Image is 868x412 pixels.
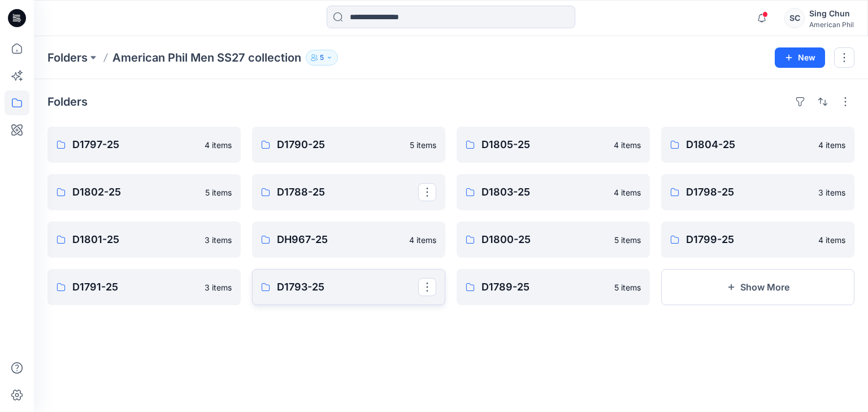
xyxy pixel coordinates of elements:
[47,127,241,163] a: D1797-254 items
[481,137,607,153] p: D1805-25
[481,279,607,295] p: D1789-25
[205,281,232,293] p: 3 items
[277,184,418,200] p: D1788-25
[252,127,445,163] a: D1790-255 items
[277,279,418,295] p: D1793-25
[47,222,241,258] a: D1801-253 items
[614,187,641,198] p: 4 items
[277,232,402,248] p: DH967-25
[457,269,650,305] a: D1789-255 items
[205,187,232,198] p: 5 items
[661,222,854,258] a: D1799-254 items
[661,127,854,163] a: D1804-254 items
[481,184,607,200] p: D1803-25
[47,174,241,210] a: D1802-255 items
[457,127,650,163] a: D1805-254 items
[614,234,641,246] p: 5 items
[614,139,641,151] p: 4 items
[614,281,641,293] p: 5 items
[409,234,436,246] p: 4 items
[72,184,198,200] p: D1802-25
[205,234,232,246] p: 3 items
[661,269,854,305] button: Show More
[457,174,650,210] a: D1803-254 items
[252,269,445,305] a: D1793-25
[72,232,198,248] p: D1801-25
[72,137,198,153] p: D1797-25
[818,234,845,246] p: 4 items
[320,51,324,64] p: 5
[775,47,825,68] button: New
[205,139,232,151] p: 4 items
[306,50,338,66] button: 5
[686,137,811,153] p: D1804-25
[661,174,854,210] a: D1798-253 items
[457,222,650,258] a: D1800-255 items
[277,137,403,153] p: D1790-25
[47,50,88,66] a: Folders
[72,279,198,295] p: D1791-25
[410,139,436,151] p: 5 items
[252,174,445,210] a: D1788-25
[784,8,805,28] div: SC
[112,50,301,66] p: American Phil Men SS27 collection
[809,20,854,29] div: American Phil
[481,232,607,248] p: D1800-25
[818,187,845,198] p: 3 items
[818,139,845,151] p: 4 items
[252,222,445,258] a: DH967-254 items
[47,269,241,305] a: D1791-253 items
[47,95,88,109] h4: Folders
[686,184,811,200] p: D1798-25
[809,7,854,20] div: Sing Chun
[686,232,811,248] p: D1799-25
